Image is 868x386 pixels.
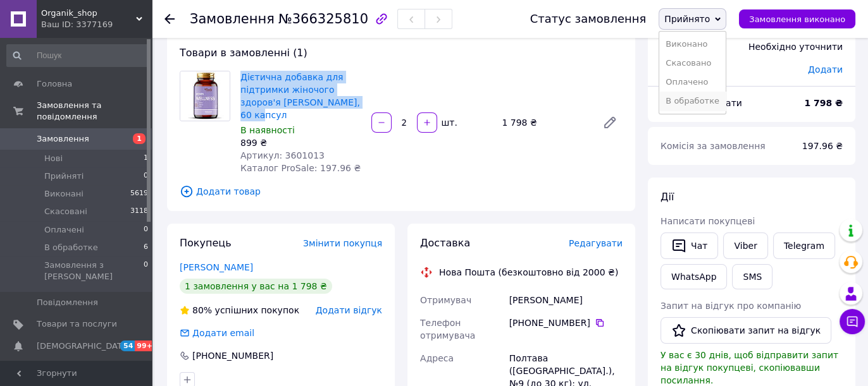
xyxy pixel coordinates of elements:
[37,341,130,352] span: [DEMOGRAPHIC_DATA]
[180,47,307,59] span: Товари в замовленні (1)
[164,13,175,25] div: Повернутися назад
[44,260,144,282] span: Замовлення з [PERSON_NAME]
[808,64,843,75] span: Додати
[144,171,148,182] span: 0
[130,206,148,217] span: 3118
[41,19,152,30] div: Ваш ID: 3377169
[144,242,148,253] span: 6
[135,341,156,351] span: 99+
[240,150,325,160] span: Артикул: 3601013
[180,262,253,272] a: [PERSON_NAME]
[191,349,275,362] div: [PHONE_NUMBER]
[44,171,84,182] span: Прийняті
[420,353,454,363] span: Адреса
[130,188,148,200] span: 5619
[37,78,72,90] span: Головна
[660,191,674,203] span: Дії
[44,224,84,236] span: Оплачені
[180,304,299,317] div: успішних покупок
[438,116,459,129] div: шт.
[240,125,295,135] span: В наявності
[732,264,772,289] button: SMS
[660,232,718,259] button: Чат
[804,98,843,108] b: 1 798 ₴
[44,153,63,164] span: Нові
[178,327,256,339] div: Додати email
[660,141,766,151] span: Комісія за замовлення
[190,11,275,27] span: Замовлення
[660,317,831,344] button: Скопіювати запит на відгук
[660,350,838,385] span: У вас є 30 днів, щоб відправити запит на відгук покупцеві, скопіювавши посилання.
[240,136,361,149] div: 899 ₴
[664,14,710,24] span: Прийнято
[44,242,98,253] span: В обработке
[660,301,801,311] span: Запит на відгук про компанію
[120,341,135,351] span: 54
[660,216,755,226] span: Написати покупцеві
[741,33,850,61] div: Необхідно уточнити
[240,163,361,173] span: Каталог ProSale: 197.96 ₴
[180,184,623,198] span: Додати товар
[192,305,212,315] span: 80%
[420,237,470,249] span: Доставка
[316,305,382,315] span: Додати відгук
[597,110,623,135] a: Редагувати
[44,206,87,217] span: Скасовані
[660,264,727,289] a: WhatsApp
[240,72,360,120] a: Дієтична добавка для підтримки жіночого здоров'я [PERSON_NAME], 60 капсул
[278,11,368,27] span: №366325810
[530,13,647,25] div: Статус замовлення
[739,9,855,28] button: Замовлення виконано
[37,100,152,123] span: Замовлення та повідомлення
[420,295,471,305] span: Отримувач
[659,92,726,111] li: В обработке
[509,317,623,329] div: [PHONE_NUMBER]
[144,224,148,236] span: 0
[44,188,84,200] span: Виконані
[436,266,621,279] div: Нова Пошта (безкоштовно від 2000 ₴)
[569,238,623,248] span: Редагувати
[420,318,475,341] span: Телефон отримувача
[802,141,843,151] span: 197.96 ₴
[180,71,230,121] img: Дієтична добавка для підтримки жіночого здоров'я Vitanil's, 60 капсул
[773,232,835,259] a: Telegram
[180,279,332,294] div: 1 замовлення у вас на 1 798 ₴
[840,309,865,334] button: Чат з покупцем
[749,15,845,24] span: Замовлення виконано
[180,237,232,249] span: Покупець
[659,73,726,92] li: Оплачено
[37,318,117,330] span: Товари та послуги
[507,289,625,311] div: [PERSON_NAME]
[497,114,592,131] div: 1 798 ₴
[41,8,136,19] span: Organik_shop
[659,54,726,73] li: Скасовано
[144,260,148,282] span: 0
[37,297,98,308] span: Повідомлення
[144,153,148,164] span: 1
[191,327,256,339] div: Додати email
[659,35,726,54] li: Виконано
[37,133,89,145] span: Замовлення
[6,44,149,67] input: Пошук
[303,238,382,248] span: Змінити покупця
[723,232,767,259] a: Viber
[133,133,146,144] span: 1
